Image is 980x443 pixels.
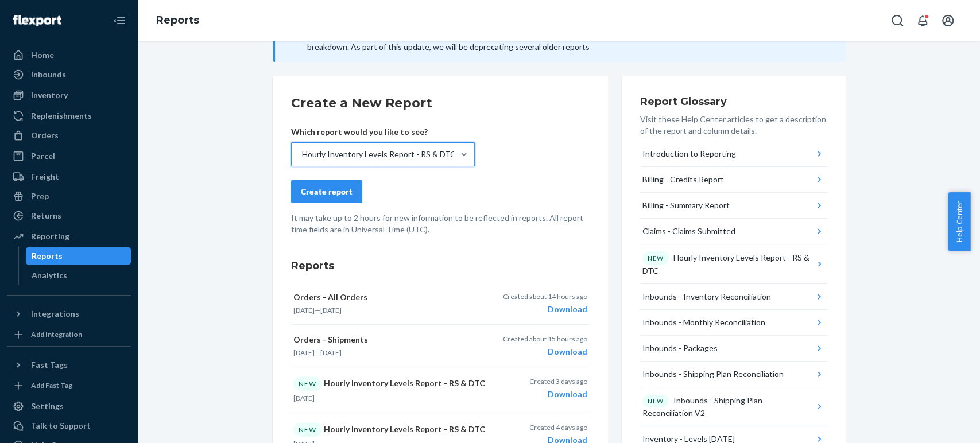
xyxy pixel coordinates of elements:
[147,4,208,37] ol: breadcrumbs
[291,367,590,413] button: NEWHourly Inventory Levels Report - RS & DTC[DATE]Created 3 days agoDownload
[26,247,131,265] a: Reports
[31,231,69,242] div: Reporting
[291,180,362,203] button: Create report
[529,376,587,386] p: Created 3 days ago
[31,110,92,122] div: Replenishments
[7,356,131,374] button: Fast Tags
[302,149,456,160] div: Hourly Inventory Levels Report - RS & DTC
[291,258,590,273] h3: Reports
[291,325,590,367] button: Orders - Shipments[DATE]—[DATE]Created about 15 hours agoDownload
[642,251,814,277] div: Hourly Inventory Levels Report - RS & DTC
[7,187,131,205] a: Prep
[7,147,131,165] a: Parcel
[529,422,587,432] p: Created 4 days ago
[7,305,131,323] button: Integrations
[503,292,587,301] p: Created about 14 hours ago
[291,94,590,112] h2: Create a New Report
[648,397,664,406] p: NEW
[640,114,827,137] p: Visit these Help Center articles to get a description of the report and column details.
[886,9,909,32] button: Open Search Box
[642,174,724,185] div: Billing - Credits Report
[640,336,827,362] button: Inbounds - Packages
[642,317,765,328] div: Inbounds - Monthly Reconciliation
[13,15,61,26] img: Flexport logo
[31,308,79,320] div: Integrations
[529,388,587,400] div: Download
[293,348,315,357] time: [DATE]
[640,167,827,193] button: Billing - Credits Report
[642,343,718,354] div: Inbounds - Packages
[642,226,735,237] div: Claims - Claims Submitted
[640,362,827,387] button: Inbounds - Shipping Plan Reconciliation
[31,90,68,101] div: Inventory
[640,141,827,167] button: Introduction to Reporting
[31,191,49,202] div: Prep
[7,46,131,64] a: Home
[640,387,827,427] button: NEWInbounds - Shipping Plan Reconciliation V2
[31,420,91,432] div: Talk to Support
[291,212,590,235] p: It may take up to 2 hours for new information to be reflected in reports. All report time fields ...
[7,397,131,415] a: Settings
[293,422,487,437] p: Hourly Inventory Levels Report - RS & DTC
[7,168,131,186] a: Freight
[7,227,131,246] a: Reporting
[293,334,487,345] p: Orders - Shipments
[7,107,131,125] a: Replenishments
[640,219,827,244] button: Claims - Claims Submitted
[503,334,587,344] p: Created about 15 hours ago
[503,346,587,357] div: Download
[31,69,66,80] div: Inbounds
[642,148,736,160] div: Introduction to Reporting
[31,49,54,61] div: Home
[640,310,827,336] button: Inbounds - Monthly Reconciliation
[648,254,664,263] p: NEW
[936,9,959,32] button: Open account menu
[911,9,934,32] button: Open notifications
[31,359,68,371] div: Fast Tags
[7,65,131,84] a: Inbounds
[948,192,970,251] button: Help Center
[7,328,131,341] a: Add Integration
[642,394,814,419] div: Inbounds - Shipping Plan Reconciliation V2
[31,380,72,390] div: Add Fast Tag
[293,305,487,315] p: —
[642,368,784,380] div: Inbounds - Shipping Plan Reconciliation
[7,379,131,393] a: Add Fast Tag
[32,250,63,262] div: Reports
[31,329,82,339] div: Add Integration
[31,171,59,182] div: Freight
[7,86,131,104] a: Inventory
[640,94,827,109] h3: Report Glossary
[320,348,342,357] time: [DATE]
[293,306,315,314] time: [DATE]
[293,422,321,437] div: NEW
[31,210,61,222] div: Returns
[291,282,590,325] button: Orders - All Orders[DATE]—[DATE]Created about 14 hours agoDownload
[293,348,487,357] p: —
[7,417,131,435] a: Talk to Support
[291,126,475,138] p: Which report would you like to see?
[301,186,353,197] div: Create report
[640,244,827,284] button: NEWHourly Inventory Levels Report - RS & DTC
[32,270,67,281] div: Analytics
[7,126,131,145] a: Orders
[293,292,487,303] p: Orders - All Orders
[26,266,131,285] a: Analytics
[640,284,827,310] button: Inbounds - Inventory Reconciliation
[503,304,587,315] div: Download
[642,200,730,211] div: Billing - Summary Report
[31,401,64,412] div: Settings
[108,9,131,32] button: Close Navigation
[320,306,342,314] time: [DATE]
[293,376,321,391] div: NEW
[7,207,131,225] a: Returns
[293,376,487,391] p: Hourly Inventory Levels Report - RS & DTC
[31,150,55,162] div: Parcel
[640,193,827,219] button: Billing - Summary Report
[293,394,315,402] time: [DATE]
[31,130,59,141] div: Orders
[642,291,771,302] div: Inbounds - Inventory Reconciliation
[156,14,199,26] a: Reports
